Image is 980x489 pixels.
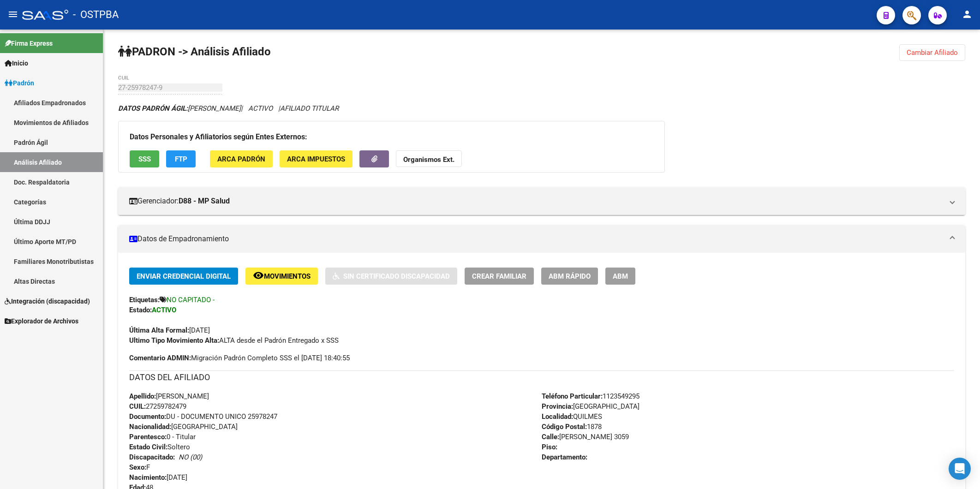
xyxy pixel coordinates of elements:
[472,272,526,280] span: Crear Familiar
[210,150,273,167] button: ARCA Padrón
[129,423,171,431] strong: Nacionalidad:
[129,433,196,441] span: 0 - Titular
[73,5,119,25] span: - OSTPBA
[542,402,639,411] span: [GEOGRAPHIC_DATA]
[118,187,965,215] mat-expansion-panel-header: Gerenciador:D88 - MP Salud
[129,392,156,400] strong: Apellido:
[280,104,339,113] span: AFILIADO TITULAR
[130,150,159,167] button: SSS
[325,268,457,285] button: Sin Certificado Discapacidad
[129,268,238,285] button: Enviar Credencial Digital
[542,433,629,441] span: [PERSON_NAME] 3059
[129,196,943,206] mat-panel-title: Gerenciador:
[217,155,265,163] span: ARCA Padrón
[5,316,78,326] span: Explorador de Archivos
[129,433,167,441] strong: Parentesco:
[118,104,241,113] span: [PERSON_NAME]
[129,336,219,345] strong: Ultimo Tipo Movimiento Alta:
[962,9,973,20] mat-icon: person
[129,443,190,451] span: Soltero
[129,296,160,304] strong: Etiquetas:
[907,48,958,57] span: Cambiar Afiliado
[396,150,462,167] button: Organismos Ext.
[7,9,18,20] mat-icon: menu
[264,272,311,280] span: Movimientos
[5,38,53,48] span: Firma Express
[166,150,196,167] button: FTP
[465,268,534,285] button: Crear Familiar
[541,268,598,285] button: ABM Rápido
[175,155,187,163] span: FTP
[179,196,230,206] strong: D88 - MP Salud
[280,150,353,167] button: ARCA Impuestos
[542,423,587,431] strong: Código Postal:
[167,296,215,304] span: NO CAPITADO -
[287,155,345,163] span: ARCA Impuestos
[129,463,146,471] strong: Sexo:
[137,272,231,280] span: Enviar Credencial Digital
[542,392,639,400] span: 1123549295
[129,402,146,411] strong: CUIL:
[542,412,602,421] span: QUILMES
[129,234,943,244] mat-panel-title: Datos de Empadronamiento
[129,412,166,421] strong: Documento:
[129,423,238,431] span: [GEOGRAPHIC_DATA]
[129,306,152,314] strong: Estado:
[245,268,318,285] button: Movimientos
[138,155,151,163] span: SSS
[130,131,653,143] h3: Datos Personales y Afiliatorios según Entes Externos:
[542,392,603,400] strong: Teléfono Particular:
[129,326,189,334] strong: Última Alta Formal:
[542,423,602,431] span: 1878
[129,473,187,482] span: [DATE]
[129,392,209,400] span: [PERSON_NAME]
[118,45,271,58] strong: PADRON -> Análisis Afiliado
[129,326,210,334] span: [DATE]
[605,268,635,285] button: ABM
[542,412,573,421] strong: Localidad:
[129,463,150,471] span: F
[118,104,188,113] strong: DATOS PADRÓN ÁGIL:
[129,453,175,461] strong: Discapacitado:
[129,412,277,421] span: DU - DOCUMENTO UNICO 25978247
[899,44,965,61] button: Cambiar Afiliado
[118,225,965,253] mat-expansion-panel-header: Datos de Empadronamiento
[5,296,90,306] span: Integración (discapacidad)
[129,336,339,345] span: ALTA desde el Padrón Entregado x SSS
[253,270,264,281] mat-icon: remove_red_eye
[613,272,628,280] span: ABM
[343,272,450,280] span: Sin Certificado Discapacidad
[129,354,191,362] strong: Comentario ADMIN:
[129,371,954,384] h3: DATOS DEL AFILIADO
[542,453,587,461] strong: Departamento:
[403,155,454,164] strong: Organismos Ext.
[549,272,591,280] span: ABM Rápido
[129,353,350,363] span: Migración Padrón Completo SSS el [DATE] 18:40:55
[129,443,167,451] strong: Estado Civil:
[118,104,339,113] i: | ACTIVO |
[5,78,34,88] span: Padrón
[542,402,573,411] strong: Provincia:
[542,433,559,441] strong: Calle:
[129,473,167,482] strong: Nacimiento:
[5,58,28,68] span: Inicio
[129,402,186,411] span: 27259782479
[542,443,557,451] strong: Piso:
[152,306,176,314] strong: ACTIVO
[949,458,971,480] div: Open Intercom Messenger
[179,453,202,461] i: NO (00)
